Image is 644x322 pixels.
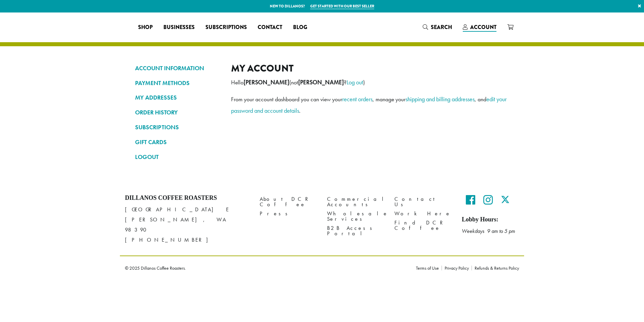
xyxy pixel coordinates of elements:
[125,266,406,270] p: © 2025 Dillanos Coffee Roasters.
[133,22,158,33] a: Shop
[298,79,344,86] strong: [PERSON_NAME]
[138,23,153,32] span: Shop
[244,79,289,86] strong: [PERSON_NAME]
[462,216,519,223] h5: Lobby Hours:
[135,107,221,118] a: ORDER HISTORY
[472,266,519,270] a: Refunds & Returns Policy
[327,209,384,224] a: Wholesale Services
[470,23,496,31] span: Account
[135,136,221,148] a: GIFT CARDS
[327,224,384,238] a: B2B Access Portal
[125,205,250,245] p: [GEOGRAPHIC_DATA] E [PERSON_NAME], WA 98390 [PHONE_NUMBER]
[442,266,472,270] a: Privacy Policy
[135,92,221,103] a: MY ADDRESSES
[293,23,307,32] span: Blog
[258,23,282,32] span: Contact
[310,3,374,9] a: Get started with our best seller
[231,62,509,74] h2: My account
[125,194,250,202] h4: Dillanos Coffee Roasters
[462,227,515,235] em: Weekdays 9 am to 5 pm
[431,23,452,31] span: Search
[342,95,373,103] a: recent orders
[135,62,221,168] nav: Account pages
[260,194,317,209] a: About DCR Coffee
[417,22,457,33] a: Search
[394,209,452,218] a: Work Here
[135,77,221,89] a: PAYMENT METHODS
[135,62,221,74] a: ACCOUNT INFORMATION
[406,95,475,103] a: shipping and billing addresses
[394,194,452,209] a: Contact Us
[231,93,509,116] p: From your account dashboard you can view your , manage your , and .
[327,194,384,209] a: Commercial Accounts
[205,23,247,32] span: Subscriptions
[163,23,195,32] span: Businesses
[394,218,452,233] a: Find DCR Coffee
[260,209,317,218] a: Press
[135,151,221,163] a: LOGOUT
[231,77,509,88] p: Hello (not ? )
[135,122,221,133] a: SUBSCRIPTIONS
[416,266,442,270] a: Terms of Use
[347,78,363,86] a: Log out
